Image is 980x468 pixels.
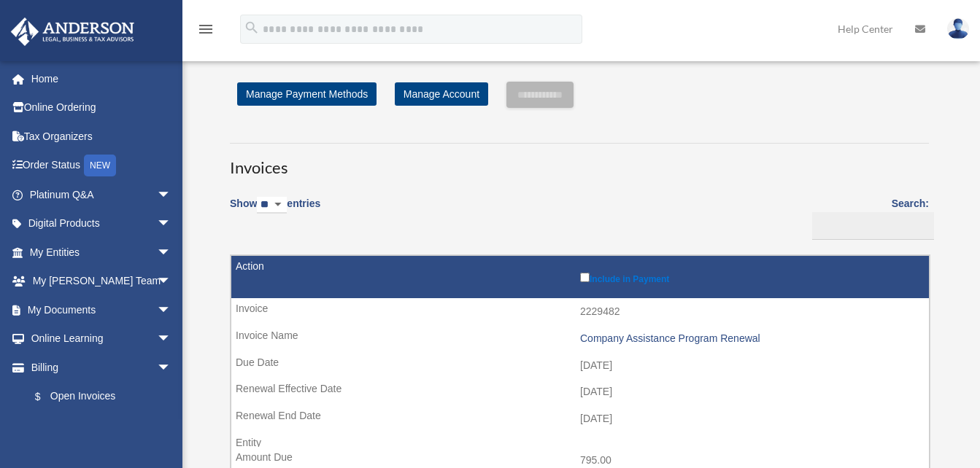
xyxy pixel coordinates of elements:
[580,270,922,284] label: Include in Payment
[10,209,193,238] a: Digital Productsarrow_drop_down
[157,267,186,297] span: arrow_drop_down
[580,273,590,282] input: Include in Payment
[257,197,287,214] select: Showentries
[395,82,488,106] a: Manage Account
[157,238,186,268] span: arrow_drop_down
[231,352,929,380] td: [DATE]
[231,405,929,433] td: [DATE]
[7,17,139,46] img: Anderson Advisors Platinum Portal
[157,180,186,210] span: arrow_drop_down
[230,195,320,228] label: Show entries
[10,180,193,209] a: Platinum Q&Aarrow_drop_down
[10,151,193,181] a: Order StatusNEW
[807,195,929,240] label: Search:
[84,155,116,176] div: NEW
[20,411,186,440] a: Past Invoices
[812,212,934,240] input: Search:
[197,20,215,38] i: menu
[157,295,186,325] span: arrow_drop_down
[157,209,186,239] span: arrow_drop_down
[244,20,260,36] i: search
[20,382,179,412] a: $Open Invoices
[231,378,929,406] td: [DATE]
[10,353,186,382] a: Billingarrow_drop_down
[947,18,969,39] img: User Pic
[157,324,186,354] span: arrow_drop_down
[10,295,193,324] a: My Documentsarrow_drop_down
[10,64,193,93] a: Home
[10,267,193,296] a: My [PERSON_NAME] Teamarrow_drop_down
[10,122,193,151] a: Tax Organizers
[231,298,929,326] td: 2229482
[237,82,377,106] a: Manage Payment Methods
[157,353,186,383] span: arrow_drop_down
[10,93,193,122] a: Online Ordering
[10,324,193,354] a: Online Learningarrow_drop_down
[230,143,929,179] h3: Invoices
[580,332,922,345] div: Company Assistance Program Renewal
[10,238,193,267] a: My Entitiesarrow_drop_down
[43,388,50,406] span: $
[197,26,215,38] a: menu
